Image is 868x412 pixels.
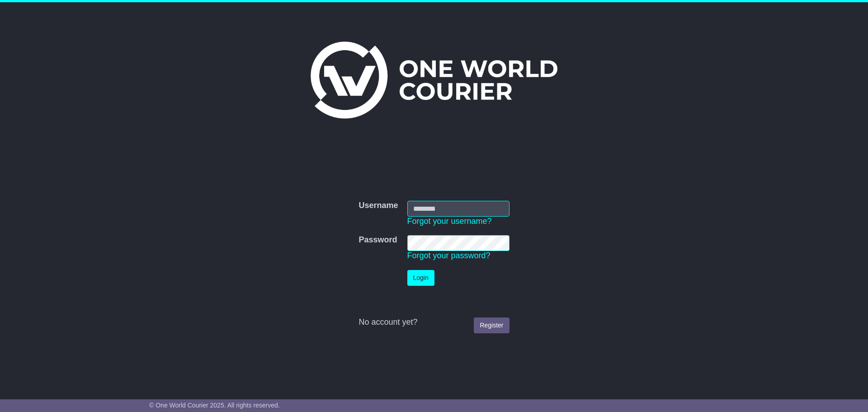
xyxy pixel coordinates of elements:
button: Login [407,270,434,286]
img: One World [311,42,557,118]
label: Username [359,201,398,211]
span: © One World Courier 2025. All rights reserved. [149,402,280,409]
div: No account yet? [359,317,509,327]
a: Forgot your username? [407,217,492,226]
a: Register [474,317,509,333]
a: Forgot your password? [407,251,491,260]
label: Password [359,235,397,245]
